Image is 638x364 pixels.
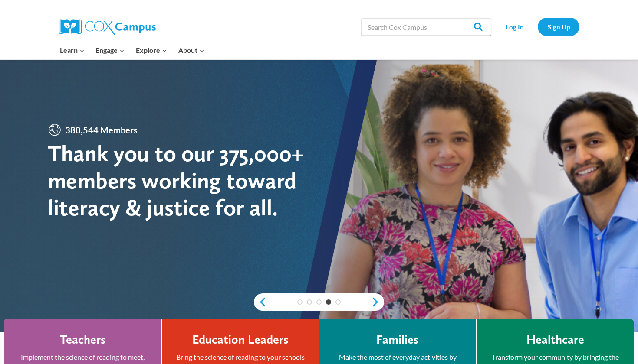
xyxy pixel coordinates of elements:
button: Child menu of Engage [90,41,131,59]
nav: Primary Navigation [54,41,210,59]
nav: Secondary Navigation [496,18,579,36]
h4: Education Leaders [192,332,289,347]
button: Child menu of About [173,41,210,59]
button: Child menu of Learn [54,41,90,59]
span: 380,544 Members [62,123,141,137]
button: Child menu of Explore [130,41,173,59]
img: Cox Campus [59,19,156,35]
h4: Healthcare [526,332,584,347]
input: Search Cox Campus [361,18,491,36]
a: Sign Up [538,18,579,36]
div: Thank you to our 375,000+ members working toward literacy & justice for all. [48,140,319,221]
a: Log In [496,18,533,36]
h4: Families [376,332,419,347]
h4: Teachers [60,332,106,347]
